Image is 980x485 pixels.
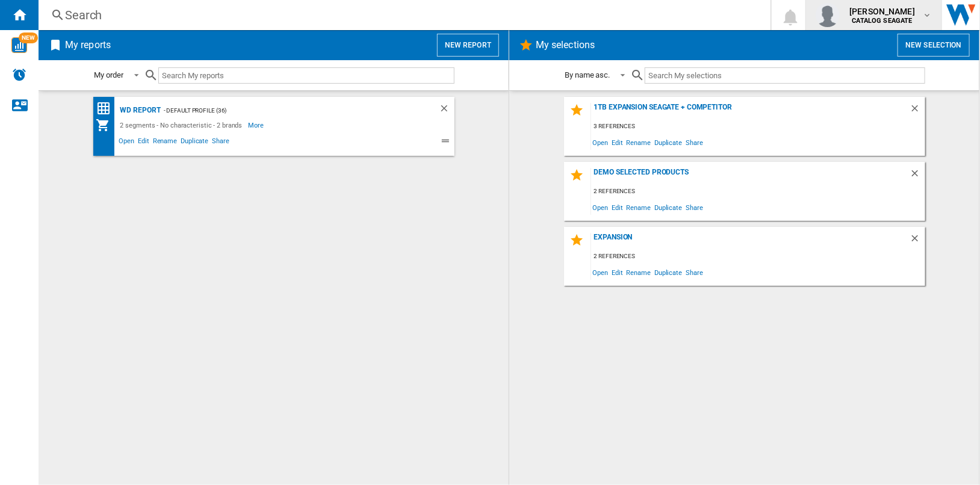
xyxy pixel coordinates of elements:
[158,67,454,84] input: Search My reports
[591,103,910,119] div: 1TB Expansion Seagate + Competitor
[591,168,910,184] div: DEMO SELECTED PRODUCTS
[653,134,684,150] span: Duplicate
[684,199,705,215] span: Share
[591,119,925,134] div: 3 references
[610,199,625,215] span: Edit
[684,134,705,150] span: Share
[684,264,705,280] span: Share
[625,264,653,280] span: Rename
[653,264,684,280] span: Duplicate
[645,67,925,84] input: Search My selections
[653,199,684,215] span: Duplicate
[11,37,27,53] img: wise-card.svg
[591,134,610,150] span: Open
[625,134,653,150] span: Rename
[248,118,265,132] span: More
[96,118,117,132] div: My Assortment
[625,199,653,215] span: Rename
[210,135,231,150] span: Share
[610,264,625,280] span: Edit
[910,168,925,184] div: Delete
[610,134,625,150] span: Edit
[161,103,415,118] div: - Default profile (36)
[179,135,210,150] span: Duplicate
[910,233,925,249] div: Delete
[151,135,179,150] span: Rename
[816,3,840,27] img: profile.jpg
[898,34,970,57] button: New selection
[437,34,499,57] button: New report
[565,70,610,79] div: By name asc.
[533,34,597,57] h2: My selections
[96,101,117,116] div: Price Matrix
[117,118,249,132] div: 2 segments - No characteristic - 2 brands
[849,5,915,17] span: [PERSON_NAME]
[439,103,454,118] div: Delete
[63,34,113,57] h2: My reports
[12,67,26,82] img: alerts-logo.svg
[19,32,38,43] span: NEW
[910,103,925,119] div: Delete
[852,17,913,25] b: CATALOG SEAGATE
[591,199,610,215] span: Open
[117,103,161,118] div: WD report
[136,135,151,150] span: Edit
[591,233,910,249] div: expansion
[95,70,123,79] div: My order
[591,184,925,199] div: 2 references
[117,135,137,150] span: Open
[591,264,610,280] span: Open
[65,7,739,23] div: Search
[591,249,925,264] div: 2 references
